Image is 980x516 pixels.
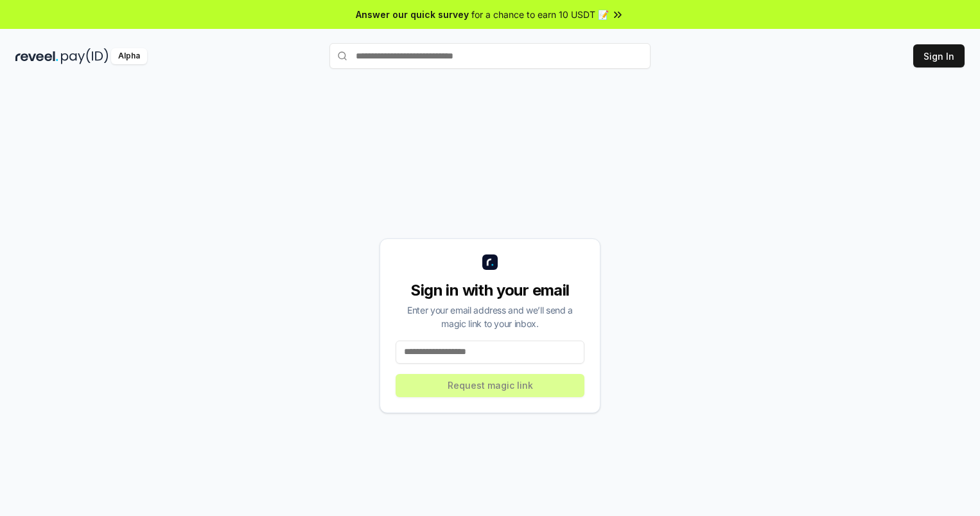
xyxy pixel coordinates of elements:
span: Answer our quick survey [356,8,469,21]
img: logo_small [482,254,498,270]
span: for a chance to earn 10 USDT 📝 [471,8,609,21]
div: Enter your email address and we’ll send a magic link to your inbox. [396,303,584,330]
button: Sign In [913,44,965,67]
div: Sign in with your email [396,280,584,301]
img: reveel_dark [15,48,58,64]
div: Alpha [111,48,147,64]
img: pay_id [61,48,109,64]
